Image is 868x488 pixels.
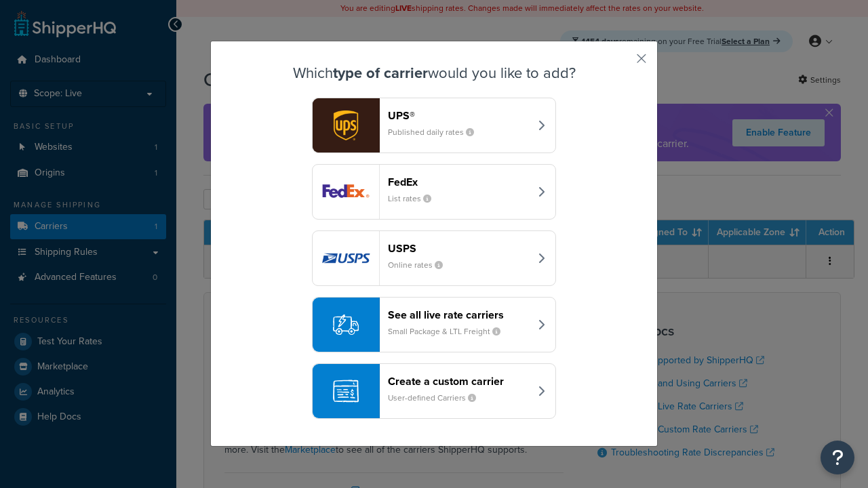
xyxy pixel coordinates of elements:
header: See all live rate carriers [388,308,530,321]
button: ups logoUPS®Published daily rates [312,98,556,153]
button: See all live rate carriersSmall Package & LTL Freight [312,297,556,352]
img: ups logo [313,98,379,152]
button: fedEx logoFedExList rates [312,164,556,220]
img: fedEx logo [313,165,379,219]
header: USPS [388,242,530,255]
strong: type of carrier [333,62,428,84]
img: icon-carrier-liverate-becf4550.svg [333,312,359,338]
small: User-defined Carriers [388,392,487,404]
button: usps logoUSPSOnline rates [312,230,556,286]
img: usps logo [313,231,379,285]
button: Open Resource Center [821,441,854,474]
img: icon-carrier-custom-c93b8a24.svg [333,378,359,404]
small: Published daily rates [388,126,485,138]
header: FedEx [388,176,530,188]
button: Create a custom carrierUser-defined Carriers [312,363,556,419]
header: UPS® [388,109,530,122]
small: Small Package & LTL Freight [388,325,511,338]
small: List rates [388,192,442,205]
header: Create a custom carrier [388,375,530,388]
h3: Which would you like to add? [245,65,623,81]
small: Online rates [388,259,454,271]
